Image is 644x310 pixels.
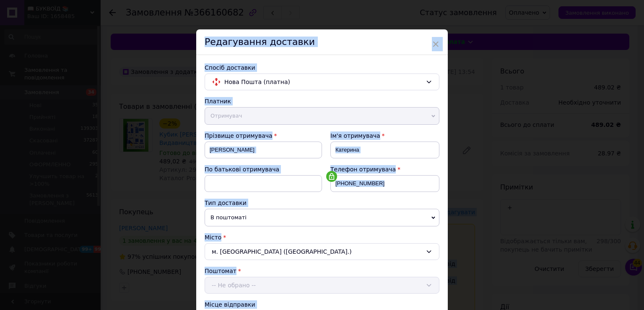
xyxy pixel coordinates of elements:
[205,233,439,242] div: Місто
[205,107,439,125] span: Отримувач
[432,37,439,51] span: ×
[330,132,380,139] span: Ім'я отримувача
[205,200,247,206] span: Тип доставки
[330,175,439,192] input: +380
[205,243,439,260] div: м. [GEOGRAPHIC_DATA] ([GEOGRAPHIC_DATA].)
[205,166,279,173] span: По батькові отримувача
[205,301,255,308] span: Місце відправки
[205,209,439,226] span: В поштоматі
[205,98,231,105] span: Платник
[205,267,439,275] div: Поштомат
[205,63,439,72] div: Спосіб доставки
[196,29,448,55] div: Редагування доставки
[205,132,273,139] span: Прізвище отримувача
[330,166,396,173] span: Телефон отримувача
[224,77,422,87] span: Нова Пошта (платна)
